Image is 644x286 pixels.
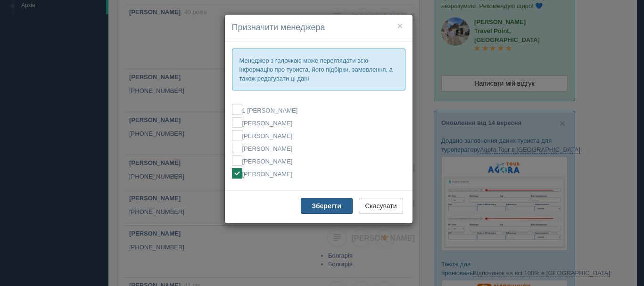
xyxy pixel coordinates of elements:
label: [PERSON_NAME] [232,117,405,128]
button: Скасувати [359,198,403,214]
label: [PERSON_NAME] [232,155,405,166]
h4: Призначити менеджера [232,22,405,34]
div: Менеджер з галочкою може переглядати всю інформацію про туриста, його підбірки, замовлення, а так... [232,49,405,90]
b: Зберегти [312,202,341,210]
label: [PERSON_NAME] [232,168,405,179]
label: [PERSON_NAME] [232,143,405,153]
button: × [397,21,403,31]
button: Зберегти [301,198,353,214]
label: [PERSON_NAME] [232,130,405,140]
label: 1 [PERSON_NAME] [232,105,405,115]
